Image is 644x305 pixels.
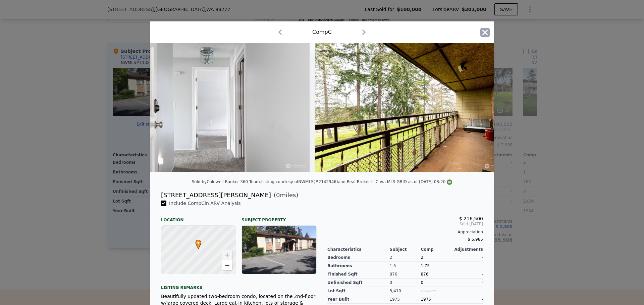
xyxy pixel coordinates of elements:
div: Unknown [421,287,452,295]
div: - [452,279,483,287]
span: 2 [421,255,423,260]
div: 1.75 [421,262,452,270]
div: Characteristics [327,247,390,252]
span: Sold [DATE] [327,221,483,227]
div: - [452,253,483,262]
div: Finished Sqft [327,270,390,279]
div: Location [161,212,236,223]
div: Lot Sqft [327,287,390,295]
span: + [225,251,229,259]
span: $ 216,500 [459,216,483,221]
div: - [452,295,483,304]
a: Zoom in [222,250,232,260]
a: Zoom out [222,260,232,270]
span: ( miles) [271,190,299,200]
div: - [452,270,483,279]
div: 2 [390,253,421,262]
div: Subject Property [241,212,317,223]
div: 3,410 [390,287,421,295]
span: • [194,238,203,248]
div: • [194,240,198,244]
div: Bedrooms [327,253,390,262]
div: Bathrooms [327,262,390,270]
span: − [225,261,229,269]
span: 876 [421,272,428,277]
div: 1975 [390,295,421,304]
div: 1975 [421,295,452,304]
div: Listing courtesy of NWMLS (#2142946) and Real Broker LLC via MLS GRID as of [DATE] 08:20 [261,179,452,184]
div: - [452,287,483,295]
div: Comp [421,247,452,252]
div: [STREET_ADDRESS][PERSON_NAME] [161,190,271,200]
span: $ 5,985 [468,237,483,242]
div: Appreciation [327,229,483,235]
span: 0 [276,192,280,199]
span: Include Comp C in ARV Analysis [166,201,244,206]
img: Property Img [116,43,309,172]
img: NWMLS Logo [447,179,452,185]
span: 0 [421,280,423,285]
img: Property Img [315,43,508,172]
div: - [452,262,483,270]
div: 876 [390,270,421,279]
div: Subject [390,247,421,252]
div: Year Built [327,295,390,304]
div: Adjustments [452,247,483,252]
div: Unfinished Sqft [327,279,390,287]
div: 0 [390,279,421,287]
div: Comp C [312,28,332,36]
div: Listing remarks [161,280,317,290]
div: 1.5 [390,262,421,270]
div: Sold by Coldwell Banker 360 Team . [192,179,261,184]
